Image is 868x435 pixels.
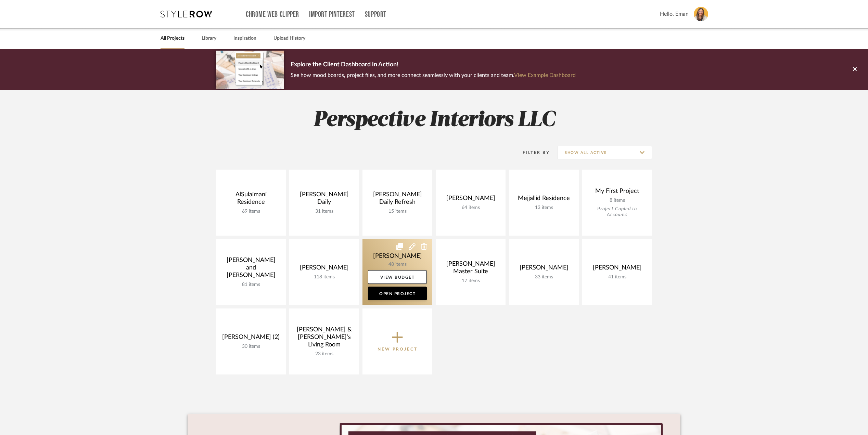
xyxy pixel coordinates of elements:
[514,264,573,274] div: [PERSON_NAME]
[368,287,427,300] a: Open Project
[295,191,354,209] div: [PERSON_NAME] Daily
[378,346,418,353] p: New Project
[246,12,299,17] a: Chrome Web Clipper
[441,195,500,205] div: [PERSON_NAME]
[221,209,280,214] div: 69 items
[202,34,216,43] a: Library
[368,270,427,284] a: View Budget
[514,149,550,156] div: Filter By
[295,274,354,280] div: 118 items
[221,256,280,282] div: [PERSON_NAME] and [PERSON_NAME]
[221,191,280,209] div: AlSulaimani Residence
[588,274,647,280] div: 41 items
[273,34,305,43] a: Upload History
[295,209,354,214] div: 31 items
[368,191,427,209] div: [PERSON_NAME] Daily Refresh
[441,278,500,284] div: 17 items
[221,282,280,288] div: 81 items
[660,10,689,18] span: Hello, Eman
[291,70,576,80] p: See how mood boards, project files, and more connect seamlessly with your clients and team.
[694,7,708,21] img: avatar
[216,51,284,89] img: d5d033c5-7b12-40c2-a960-1ecee1989c38.png
[295,326,354,351] div: [PERSON_NAME] & [PERSON_NAME]'s Living Room
[588,206,647,218] div: Project Copied to Accounts
[309,12,355,17] a: Import Pinterest
[233,34,256,43] a: Inspiration
[291,60,576,70] p: Explore the Client Dashboard in Action!
[295,351,354,357] div: 23 items
[514,205,573,211] div: 13 items
[514,72,576,78] a: View Example Dashboard
[295,264,354,274] div: [PERSON_NAME]
[514,195,573,205] div: Mejjallid Residence
[514,274,573,280] div: 33 items
[365,12,386,17] a: Support
[188,107,680,133] h2: Perspective Interiors LLC
[441,260,500,278] div: [PERSON_NAME] Master Suite
[368,209,427,214] div: 15 items
[588,264,647,274] div: [PERSON_NAME]
[362,308,432,374] button: New Project
[588,198,647,203] div: 8 items
[221,344,280,350] div: 30 items
[161,34,184,43] a: All Projects
[221,333,280,344] div: [PERSON_NAME] (2)
[441,205,500,211] div: 64 items
[588,187,647,198] div: My First Project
